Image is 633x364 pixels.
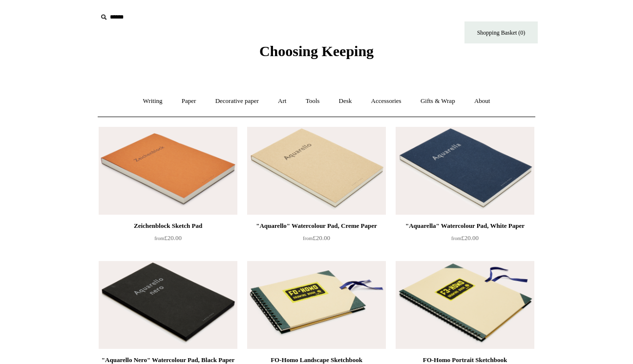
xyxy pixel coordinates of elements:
span: £20.00 [154,234,182,242]
a: Choosing Keeping [259,51,374,58]
a: "Aquarello" Watercolour Pad, Creme Paper from£20.00 [247,220,386,260]
span: £20.00 [303,234,330,242]
a: FO-Homo Landscape Sketchbook FO-Homo Landscape Sketchbook [247,261,386,349]
a: "Aquarella" Watercolour Pad, White Paper "Aquarella" Watercolour Pad, White Paper [396,127,534,215]
a: Tools [297,88,329,114]
div: "Aquarella" Watercolour Pad, White Paper [398,220,532,232]
a: Zeichenblock Sketch Pad Zeichenblock Sketch Pad [99,127,237,215]
img: Zeichenblock Sketch Pad [99,127,237,215]
a: Desk [330,88,361,114]
span: £20.00 [451,234,479,242]
a: About [465,88,499,114]
a: Accessories [362,88,410,114]
a: Zeichenblock Sketch Pad from£20.00 [99,220,237,260]
a: "Aquarello" Watercolour Pad, Creme Paper "Aquarello" Watercolour Pad, Creme Paper [247,127,386,215]
a: Paper [173,88,205,114]
a: FO-Homo Portrait Sketchbook FO-Homo Portrait Sketchbook [396,261,534,349]
a: "Aquarello Nero" Watercolour Pad, Black Paper "Aquarello Nero" Watercolour Pad, Black Paper [99,261,237,349]
img: "Aquarella" Watercolour Pad, White Paper [396,127,534,215]
a: Writing [134,88,171,114]
span: from [303,236,313,241]
img: "Aquarello" Watercolour Pad, Creme Paper [247,127,386,215]
span: from [154,236,164,241]
img: FO-Homo Landscape Sketchbook [247,261,386,349]
div: "Aquarello" Watercolour Pad, Creme Paper [250,220,383,232]
span: from [451,236,461,241]
a: Art [269,88,295,114]
span: Choosing Keeping [259,43,374,59]
a: Gifts & Wrap [412,88,464,114]
img: FO-Homo Portrait Sketchbook [396,261,534,349]
a: "Aquarella" Watercolour Pad, White Paper from£20.00 [396,220,534,260]
a: Shopping Basket (0) [464,21,538,43]
div: Zeichenblock Sketch Pad [101,220,235,232]
img: "Aquarello Nero" Watercolour Pad, Black Paper [99,261,237,349]
a: Decorative paper [207,88,268,114]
